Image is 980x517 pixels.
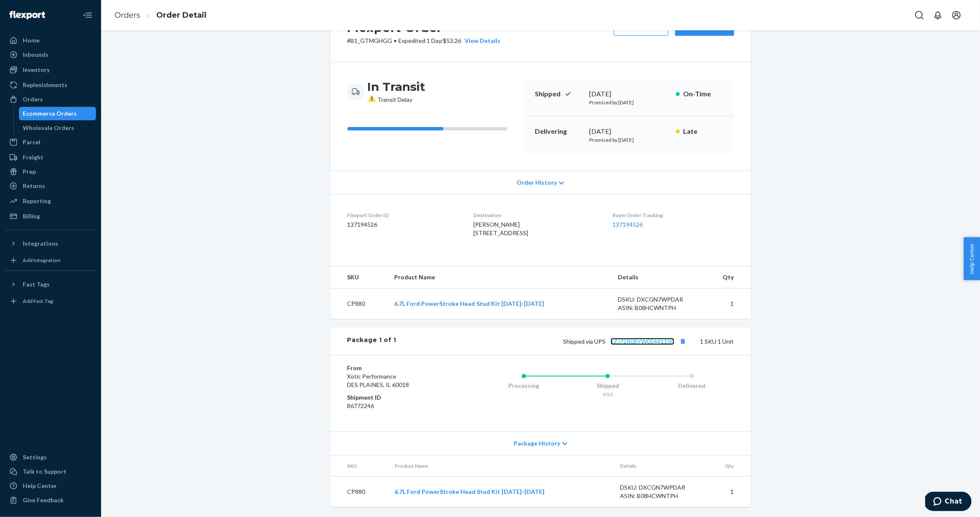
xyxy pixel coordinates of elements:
p: Delivering [535,127,583,136]
button: Open notifications [929,7,946,24]
th: Qty [703,266,750,289]
dt: Destination [473,212,599,219]
dd: 137194526 [347,220,460,229]
div: 1 SKU 1 Unit [396,336,734,347]
button: Give Feedback [5,493,96,507]
td: 1 [703,289,750,319]
a: Settings [5,451,96,464]
div: Add Integration [23,257,60,264]
a: Freight [5,151,96,164]
a: 6.7L Ford PowerStroke Head Stud Kit [DATE]-[DATE] [394,300,544,307]
div: Processing [482,382,566,390]
a: Inventory [5,63,96,77]
div: Package 1 of 1 [347,336,397,347]
a: Add Fast Tag [5,294,96,308]
a: Help Center [5,479,96,493]
div: Shipped [566,382,650,390]
th: Qty [706,456,750,477]
a: 6.7L Ford PowerStroke Head Stud Kit [DATE]-[DATE] [395,488,545,495]
th: SKU [331,266,387,289]
div: Freight [23,153,43,162]
div: Fast Tags [23,280,50,289]
span: Order History [517,178,557,187]
dt: Buyer Order Tracking [612,212,734,219]
button: Open Search Box [911,7,928,24]
div: Integrations [23,239,58,248]
td: CP880 [331,289,387,319]
div: Prep [23,167,36,176]
p: Promised by [DATE] [590,99,669,106]
div: Reporting [23,197,51,205]
a: Add Integration [5,254,96,267]
a: Home [5,34,96,47]
div: ASIN: B08HCWNTPH [618,304,697,312]
p: Late [683,127,724,136]
th: Product Name [388,456,614,477]
div: DSKU: DXCGN7WPDAR [618,295,697,304]
ol: breadcrumbs [108,3,213,28]
span: Help Center [964,237,980,280]
a: 1ZJ72R08YW05441100 [611,338,674,345]
button: Integrations [5,237,96,250]
div: 9/23 [566,391,650,398]
button: Talk to Support [5,465,96,478]
div: [DATE] [590,127,669,136]
div: Billing [23,212,40,220]
div: Inventory [23,66,50,74]
p: # B1_GTMGHGG / $53.26 [347,37,501,45]
button: Copy tracking number [678,336,689,347]
div: Add Fast Tag [23,297,53,305]
div: Parcel [23,138,40,146]
div: Settings [23,453,47,461]
dt: Flexport Order ID [347,212,460,219]
p: Promised by [DATE] [590,136,669,143]
span: [PERSON_NAME] [STREET_ADDRESS] [473,221,528,236]
div: Replenishments [23,81,67,89]
span: Transit Delay [368,96,413,103]
div: Ecommerce Orders [23,109,77,118]
span: • [394,37,397,44]
div: Inbounds [23,50,48,59]
div: Help Center [23,482,57,490]
a: Parcel [5,135,96,149]
a: Wholesale Orders [19,121,96,135]
div: Home [23,36,40,45]
span: Shipped via UPS [563,338,689,345]
a: Order Detail [156,11,206,20]
div: Delivered [650,382,734,390]
button: Fast Tags [5,278,96,291]
div: DSKU: DXCGN7WPDAR [620,483,700,492]
p: On-Time [683,89,724,99]
dt: Shipment ID [347,393,448,402]
a: Inbounds [5,48,96,61]
div: Returns [23,182,45,190]
td: CP880 [331,477,388,507]
a: Orders [5,93,96,106]
a: Replenishments [5,78,96,92]
button: Close Navigation [79,7,96,24]
div: Wholesale Orders [23,124,75,132]
p: Shipped [535,89,583,99]
th: SKU [331,456,388,477]
dd: 86772246 [347,402,448,410]
div: ASIN: B08HCWNTPH [620,492,700,500]
dt: From [347,364,448,372]
a: Orders [115,11,140,20]
span: Package History [514,439,560,448]
div: Orders [23,95,43,103]
a: Prep [5,165,96,178]
img: Flexport logo [9,11,45,19]
th: Details [614,456,706,477]
a: 137194526 [612,221,643,228]
iframe: Opens a widget where you can chat to one of our agents [925,492,972,513]
span: Expedited 1 Day [399,37,441,44]
span: Xotic Performance DES PLAINES, IL 60018 [347,373,409,388]
div: Give Feedback [23,496,64,504]
h3: In Transit [368,79,426,94]
a: Reporting [5,194,96,208]
a: Ecommerce Orders [19,107,96,120]
button: View Details [462,37,501,45]
td: 1 [706,477,750,507]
